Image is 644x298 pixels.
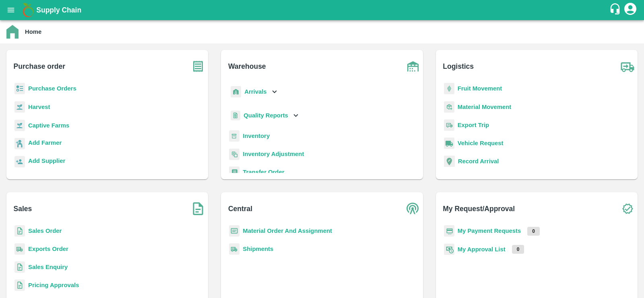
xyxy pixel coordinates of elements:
img: check [617,199,638,219]
img: purchase [188,56,208,76]
b: Quality Reports [244,112,288,119]
a: Sales Enquiry [28,264,68,270]
b: Home [25,29,41,35]
img: sales [14,261,25,273]
a: Vehicle Request [458,140,504,146]
a: Supply Chain [36,4,609,16]
b: Central [228,203,252,214]
img: home [6,25,19,39]
a: Exports Order [28,246,68,252]
img: shipments [14,243,25,255]
a: Export Trip [458,122,489,128]
a: Material Order And Assignment [243,228,332,234]
img: recordArrival [444,156,455,167]
a: Captive Farms [28,122,69,129]
a: Inventory [243,133,270,139]
p: 0 [527,227,540,236]
img: delivery [444,119,454,131]
img: material [444,101,454,113]
b: Purchase order [14,61,65,72]
img: supplier [14,156,25,168]
img: shipments [229,243,239,255]
a: Inventory Adjustment [243,151,304,157]
a: Transfer Order [243,169,284,175]
a: My Approval List [458,246,506,253]
img: harvest [14,119,25,132]
img: payment [444,225,454,237]
img: qualityReport [231,111,240,121]
b: Arrivals [244,88,266,95]
b: Add Supplier [28,158,65,164]
b: Sales [14,203,32,214]
img: centralMaterial [229,225,239,237]
a: Add Supplier [28,156,65,167]
b: Supply Chain [36,6,81,14]
img: central [403,199,423,219]
img: warehouse [403,56,423,76]
img: whInventory [229,130,239,142]
a: Purchase Orders [28,85,76,92]
img: sales [14,225,25,237]
a: Fruit Movement [458,85,502,92]
img: fruit [444,83,454,95]
a: Shipments [243,246,273,252]
img: inventory [229,148,239,160]
div: customer-support [609,3,623,17]
div: account of current user [623,2,638,18]
div: Quality Reports [229,107,300,124]
img: harvest [14,101,25,113]
b: My Request/Approval [443,203,515,214]
p: 0 [512,245,524,254]
a: Add Farmer [28,138,62,149]
img: farmer [14,138,25,150]
img: whArrival [231,86,241,98]
img: logo [20,2,36,18]
img: approval [444,243,454,255]
a: Pricing Approvals [28,282,79,288]
img: soSales [188,199,208,219]
button: open drawer [2,1,20,19]
img: whTransfer [229,166,239,178]
img: reciept [14,83,25,95]
img: truck [617,56,638,76]
img: vehicle [444,138,454,149]
a: Harvest [28,104,50,110]
b: Warehouse [228,61,266,72]
a: Material Movement [458,104,512,110]
b: Logistics [443,61,474,72]
a: Sales Order [28,228,62,234]
a: My Payment Requests [458,228,521,234]
img: sales [14,280,25,291]
div: Arrivals [229,83,279,101]
a: Record Arrival [458,158,499,164]
b: Add Farmer [28,140,62,146]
